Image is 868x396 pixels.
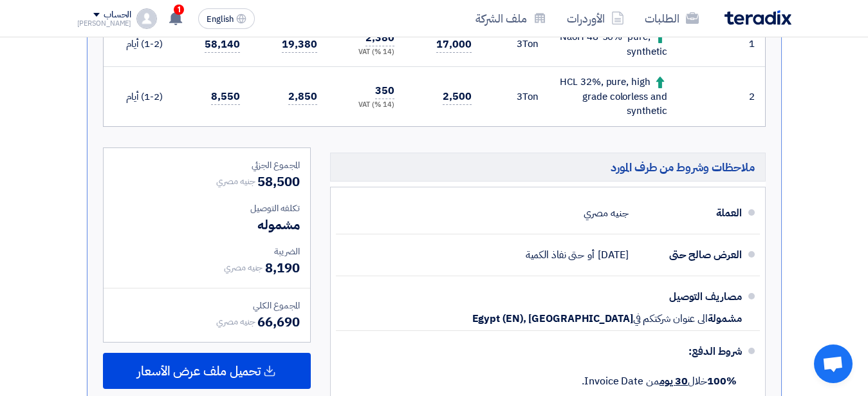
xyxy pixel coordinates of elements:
[365,30,394,46] span: 2,380
[257,312,299,332] span: 66,690
[526,249,585,261] span: حتى نفاذ الكمية
[557,3,634,33] a: الأوردرات
[205,37,239,53] span: 58,140
[472,312,633,325] span: Egypt (EN), [GEOGRAPHIC_DATA]
[114,299,300,312] div: المجموع الكلي
[198,8,255,29] button: English
[137,365,261,377] span: تحميل ملف عرض الأسعار
[265,258,300,278] span: 8,190
[282,37,317,53] span: 19,380
[106,67,173,126] td: (1-2) أيام
[443,89,472,105] span: 2,500
[559,75,667,118] div: HCL 32%, pure, high grade colorless and synthetic
[634,3,709,33] a: الطلبات
[375,83,394,99] span: 350
[517,90,522,104] span: 3
[660,373,688,389] u: 30 يوم
[257,172,299,191] span: 58,500
[744,22,765,67] td: 1
[114,202,300,215] div: تكلفه التوصيل
[288,89,317,105] span: 2,850
[633,312,708,325] span: الى عنوان شركتكم في
[725,10,791,25] img: Teradix logo
[639,281,742,312] div: مصاريف التوصيل
[338,47,394,58] div: (14 %) VAT
[216,174,255,188] span: جنيه مصري
[77,20,132,27] div: [PERSON_NAME]
[744,67,765,126] td: 2
[257,215,299,234] span: مشموله
[106,22,173,67] td: (1-2) أيام
[136,8,157,29] img: profile_test.png
[707,373,737,389] strong: 100%
[582,373,736,389] span: خلال من Invoice Date.
[584,201,628,225] div: جنيه مصري
[639,198,742,229] div: العملة
[639,240,742,270] div: العرض صالح حتى
[517,37,522,51] span: 3
[104,10,131,21] div: الحساب
[207,15,234,24] span: English
[598,249,628,261] span: [DATE]
[338,100,394,111] div: (14 %) VAT
[224,261,263,274] span: جنيه مصري
[436,37,471,53] span: 17,000
[482,67,549,126] td: Ton
[587,249,595,261] span: أو
[708,312,741,325] span: مشمولة
[356,336,742,367] div: شروط الدفع:
[216,315,255,328] span: جنيه مصري
[814,344,853,383] div: Open chat
[114,245,300,258] div: الضريبة
[174,5,184,15] span: 1
[465,3,557,33] a: ملف الشركة
[330,153,766,182] h5: ملاحظات وشروط من طرف المورد
[482,22,549,67] td: Ton
[211,89,240,105] span: 8,550
[114,158,300,172] div: المجموع الجزئي
[559,30,667,59] div: NaoH 48-50% pure, synthetic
